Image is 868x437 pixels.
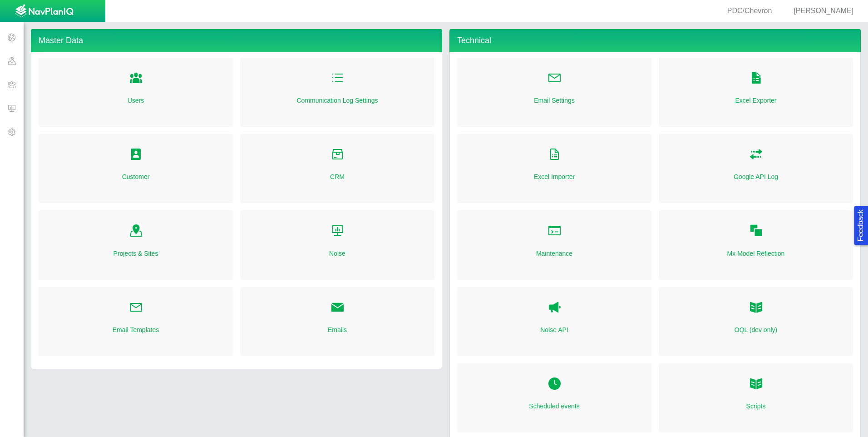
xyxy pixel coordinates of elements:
a: Email Templates [113,325,159,334]
h4: Technical [449,29,861,52]
a: Folder Open Icon [129,69,143,89]
a: Email Settings [534,96,574,105]
span: PDC/Chevron [727,7,772,15]
div: Folder Open Icon Scripts [659,363,853,432]
a: Projects & Sites [113,249,158,258]
div: Folder Open Icon Projects & Sites [39,210,233,279]
a: Folder Open Icon [330,221,345,241]
div: Folder Open Icon Email Settings [457,58,651,127]
h4: Master Data [31,29,442,52]
div: OQL OQL (dev only) [659,287,853,356]
div: Folder Open Icon Emails [240,287,434,356]
a: Folder Open Icon [129,221,143,241]
div: Folder Open Icon Excel Exporter [659,58,853,127]
a: OQL (dev only) [735,325,777,334]
div: Folder Open Icon Customer [39,134,233,203]
div: Folder Open Icon Google API Log [659,134,853,203]
a: OQL [749,298,763,318]
div: Folder Open Icon Communication Log Settings [240,58,434,127]
a: Scripts [746,402,766,411]
a: Folder Open Icon [547,374,562,394]
a: Mx Model Reflection [727,249,785,258]
div: Noise API Noise API [457,287,651,356]
div: Folder Open Icon Email Templates [39,287,233,356]
div: Folder Open Icon Mx Model Reflection [659,210,853,279]
a: Folder Open Icon [129,145,143,165]
a: Scheduled events [529,402,579,411]
a: Excel Exporter [735,96,776,105]
button: Feedback [854,206,868,245]
a: Noise API [540,325,568,334]
div: Folder Open Icon CRM [240,134,434,203]
a: Folder Open Icon [749,221,763,241]
a: Folder Open Icon [330,145,345,165]
a: Google API Log [734,172,778,181]
a: Folder Open Icon [330,298,345,318]
div: Folder Open Icon Excel Importer [457,134,651,203]
img: UrbanGroupSolutionsTheme$USG_Images$logo.png [15,4,74,19]
a: Users [128,96,144,105]
div: Folder Open Icon Maintenance [457,210,651,279]
a: CRM [330,172,345,181]
a: Maintenance [536,249,572,258]
a: Customer [122,172,150,181]
a: Folder Open Icon [547,69,562,89]
span: [PERSON_NAME] [794,7,853,15]
a: Folder Open Icon [749,145,763,165]
a: Noise [329,249,345,258]
a: Folder Open Icon [129,298,143,318]
a: Folder Open Icon [749,69,763,89]
a: Folder Open Icon [749,374,763,394]
div: Folder Open Icon Scheduled events [457,363,651,432]
a: Folder Open Icon [547,221,562,241]
a: Noise API [547,298,562,318]
a: Communication Log Settings [297,96,378,105]
a: Folder Open Icon [547,145,562,165]
a: Excel Importer [534,172,575,181]
a: Emails [328,325,347,334]
div: Folder Open Icon Users [39,58,233,127]
div: Folder Open Icon Noise [240,210,434,279]
div: [PERSON_NAME] [783,6,857,16]
a: Folder Open Icon [330,69,345,89]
